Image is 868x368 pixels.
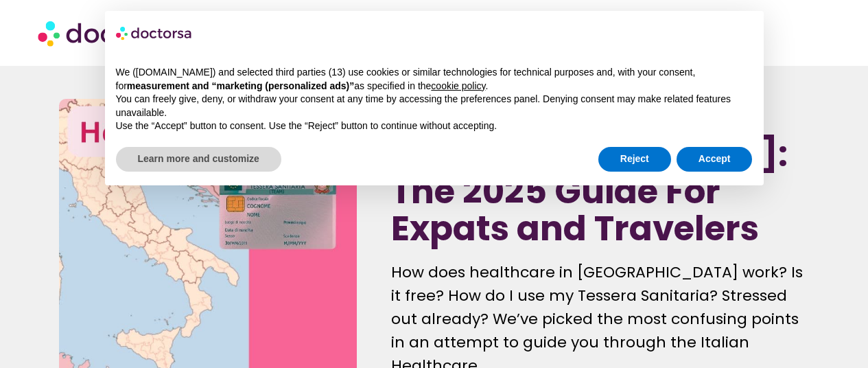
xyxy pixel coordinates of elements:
[116,93,753,119] p: You can freely give, deny, or withdraw your consent at any time by accessing the preferences pane...
[598,147,671,172] button: Reject
[431,80,485,91] a: cookie policy
[116,66,753,93] p: We ([DOMAIN_NAME]) and selected third parties (13) use cookies or similar technologies for techni...
[127,80,354,91] strong: measurement and “marketing (personalized ads)”
[116,22,193,44] img: logo
[116,147,281,172] button: Learn more and customize
[391,99,809,247] h1: Healthcare in [GEOGRAPHIC_DATA]: The 2025 Guide For Expats and Travelers
[116,119,753,133] p: Use the “Accept” button to consent. Use the “Reject” button to continue without accepting.
[677,147,753,172] button: Accept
